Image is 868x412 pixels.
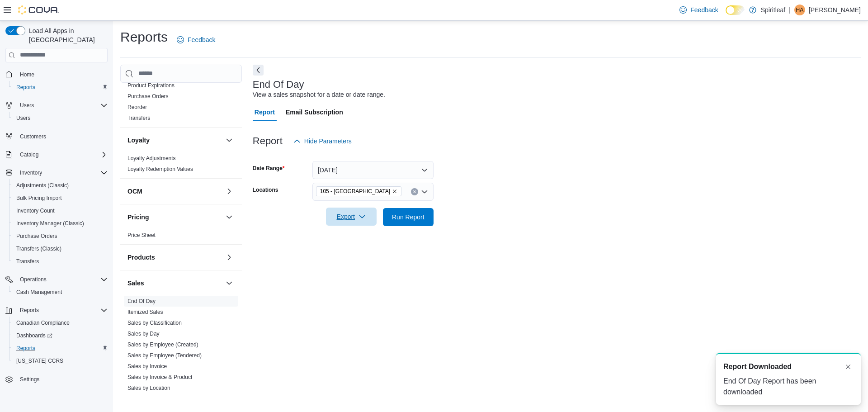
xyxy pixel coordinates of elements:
[173,31,219,49] a: Feedback
[383,208,434,226] button: Run Report
[13,287,108,298] span: Cash Management
[16,332,52,339] span: Dashboards
[411,188,418,195] button: Clear input
[127,384,170,392] span: Sales by Location
[331,208,371,226] span: Export
[13,82,39,93] a: Reports
[16,232,57,240] span: Purchase Orders
[723,361,792,372] span: Report Downloaded
[392,189,397,194] button: Remove 105 - West Kelowna from selection in this group
[253,165,285,172] label: Date Range
[13,205,58,216] a: Inventory Count
[18,5,59,14] img: Cova
[127,115,150,121] a: Transfers
[2,148,111,161] button: Catalog
[20,307,39,314] span: Reports
[127,213,222,222] button: Pricing
[127,363,167,369] a: Sales by Invoice
[127,279,222,288] button: Sales
[127,93,169,100] span: Purchase Orders
[16,194,62,202] span: Bulk Pricing Import
[13,193,66,204] a: Bulk Pricing Import
[120,230,242,244] div: Pricing
[224,186,235,197] button: OCM
[120,153,242,178] div: Loyalty
[127,104,147,111] span: Reorder
[9,217,111,230] button: Inventory Manager (Classic)
[16,274,108,285] span: Operations
[13,287,66,298] a: Cash Management
[2,373,111,386] button: Settings
[9,286,111,298] button: Cash Management
[127,385,170,391] a: Sales by Location
[127,155,176,162] span: Loyalty Adjustments
[16,357,63,365] span: [US_STATE] CCRS
[16,149,42,160] button: Catalog
[20,102,34,109] span: Users
[9,179,111,192] button: Adjustments (Classic)
[9,255,111,268] button: Transfers
[13,82,108,93] span: Reports
[13,317,73,328] a: Canadian Compliance
[2,273,111,286] button: Operations
[9,81,111,94] button: Reports
[2,68,111,81] button: Home
[13,355,108,366] span: Washington CCRS
[127,298,156,305] span: End Of Day
[16,149,108,160] span: Catalog
[224,278,235,289] button: Sales
[224,252,235,263] button: Products
[789,5,791,15] p: |
[16,69,38,80] a: Home
[127,114,150,122] span: Transfers
[16,100,108,111] span: Users
[127,352,202,359] span: Sales by Employee (Tendered)
[224,212,235,223] button: Pricing
[127,363,167,370] span: Sales by Invoice
[726,5,745,15] input: Dark Mode
[326,208,377,226] button: Export
[723,376,854,398] div: End Of Day Report has been downloaded
[9,242,111,255] button: Transfers (Classic)
[188,35,215,44] span: Feedback
[16,131,108,142] span: Customers
[127,331,160,337] a: Sales by Day
[13,231,108,242] span: Purchase Orders
[127,104,147,110] a: Reorder
[224,135,235,146] button: Loyalty
[794,5,805,15] div: Holly A
[9,230,111,242] button: Purchase Orders
[16,220,84,227] span: Inventory Manager (Classic)
[290,132,355,150] button: Hide Parameters
[127,298,156,304] a: End Of Day
[9,317,111,329] button: Canadian Compliance
[20,376,39,383] span: Settings
[2,99,111,112] button: Users
[13,205,108,216] span: Inventory Count
[13,218,88,229] a: Inventory Manager (Classic)
[127,93,169,99] a: Purchase Orders
[16,84,35,91] span: Reports
[843,361,854,372] button: Dismiss toast
[127,309,163,315] a: Itemized Sales
[20,151,38,158] span: Catalog
[9,192,111,204] button: Bulk Pricing Import
[16,167,108,178] span: Inventory
[127,82,175,89] span: Product Expirations
[127,232,156,239] span: Price Sheet
[13,243,65,254] a: Transfers (Classic)
[13,355,67,366] a: [US_STATE] CCRS
[255,103,275,121] span: Report
[690,5,718,14] span: Feedback
[13,330,56,341] a: Dashboards
[127,232,156,238] a: Price Sheet
[9,355,111,367] button: [US_STATE] CCRS
[127,136,150,145] h3: Loyalty
[20,276,47,283] span: Operations
[127,341,198,348] span: Sales by Employee (Created)
[16,305,42,316] button: Reports
[2,304,111,317] button: Reports
[253,79,304,90] h3: End Of Day
[16,305,108,316] span: Reports
[127,319,182,327] span: Sales by Classification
